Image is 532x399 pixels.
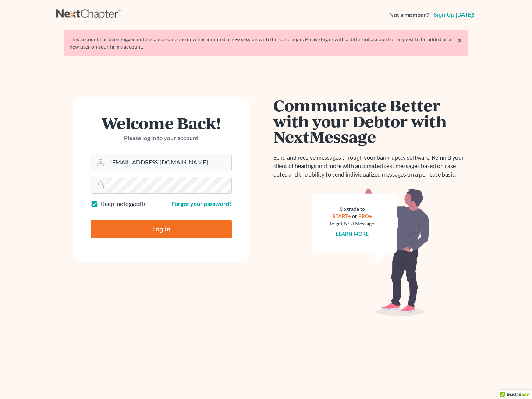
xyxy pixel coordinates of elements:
label: Keep me logged in [101,200,147,208]
input: Email Address [107,154,231,171]
h1: Welcome Back! [91,115,232,131]
a: Forgot your password? [172,200,232,207]
div: Upgrade to [330,205,375,213]
span: or [352,213,358,219]
a: × [457,36,462,44]
input: Log In [91,220,232,238]
div: to get NextMessage. [330,220,375,227]
strong: Not a member? [389,11,429,19]
a: START+ [333,213,351,219]
p: Send and receive messages through your bankruptcy software. Remind your client of hearings and mo... [273,153,468,179]
h1: Communicate Better with your Debtor with NextMessage [273,97,468,145]
a: Sign up [DATE]! [432,12,476,18]
img: nextmessage_bg-59042aed3d76b12b5cd301f8e5b87938c9018125f34e5fa2b7a6b67550977c72.svg [312,188,430,316]
p: Please log in to your account [91,134,232,142]
a: Learn more [336,231,369,237]
div: This account has been logged out because someone new has initiated a new session with the same lo... [70,36,462,50]
a: PRO+ [359,213,372,219]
